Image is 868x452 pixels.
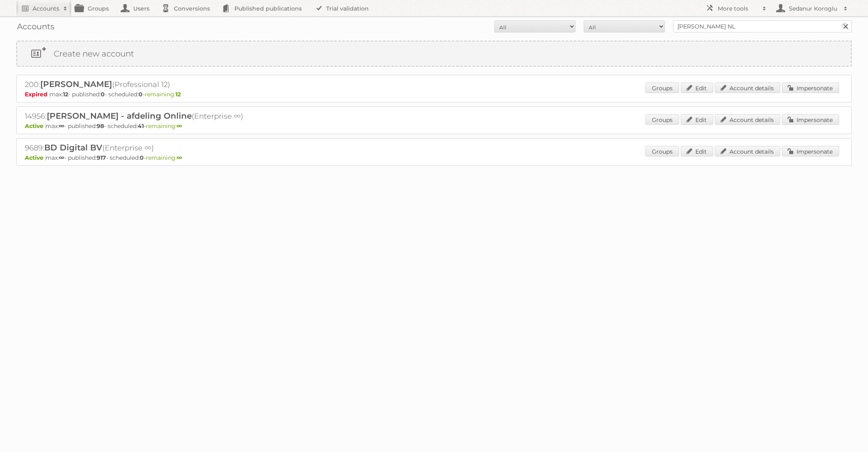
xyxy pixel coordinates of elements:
[681,83,713,93] a: Edit
[63,91,68,98] strong: 12
[32,4,59,13] h2: Accounts
[645,114,679,125] a: Groups
[177,154,182,161] strong: ∞
[40,79,112,89] span: [PERSON_NAME]
[146,154,182,161] span: remaining:
[681,114,713,125] a: Edit
[139,91,143,98] strong: 0
[839,20,851,33] input: Search
[25,154,45,161] span: Active
[715,114,780,125] a: Account details
[25,91,843,98] p: max: - published: - scheduled: -
[25,111,309,122] h2: 14956: (Enterprise ∞)
[25,91,50,98] span: Expired
[645,146,679,156] a: Groups
[25,122,843,130] p: max: - published: - scheduled: -
[715,83,780,93] a: Account details
[681,146,713,156] a: Edit
[25,143,309,153] h2: 9689: (Enterprise ∞)
[59,122,64,130] strong: ∞
[177,122,182,130] strong: ∞
[97,154,106,161] strong: 917
[17,41,851,66] a: Create new account
[718,4,758,13] h2: More tools
[146,122,182,130] span: remaining:
[101,91,105,98] strong: 0
[782,146,839,156] a: Impersonate
[25,79,309,90] h2: 200: (Professional 12)
[645,83,679,93] a: Groups
[25,122,45,130] span: Active
[175,91,181,98] strong: 12
[782,114,839,125] a: Impersonate
[140,154,144,161] strong: 0
[138,122,144,130] strong: 41
[47,111,192,121] span: [PERSON_NAME] - afdeling Online
[44,143,102,152] span: BD Digital BV
[782,83,839,93] a: Impersonate
[59,154,64,161] strong: ∞
[787,4,840,13] h2: Sedanur Koroglu
[97,122,104,130] strong: 98
[25,154,843,161] p: max: - published: - scheduled: -
[715,146,780,156] a: Account details
[145,91,181,98] span: remaining:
